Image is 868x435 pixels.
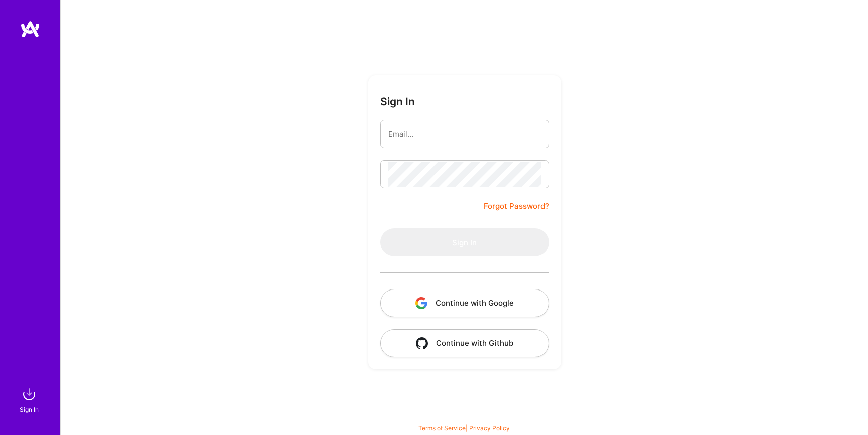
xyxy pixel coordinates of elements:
[20,20,40,38] img: logo
[418,424,466,432] a: Terms of Service
[418,424,510,432] span: |
[380,95,415,108] h3: Sign In
[484,200,549,212] a: Forgot Password?
[380,228,549,256] button: Sign In
[19,384,39,404] img: sign in
[21,384,39,415] a: sign inSign In
[388,121,541,147] input: Email...
[380,329,549,357] button: Continue with Github
[20,404,39,415] div: Sign In
[415,297,427,309] img: icon
[60,405,868,430] div: © 2025 ATeams Inc., All rights reserved.
[416,337,428,349] img: icon
[469,424,510,432] a: Privacy Policy
[380,289,549,317] button: Continue with Google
